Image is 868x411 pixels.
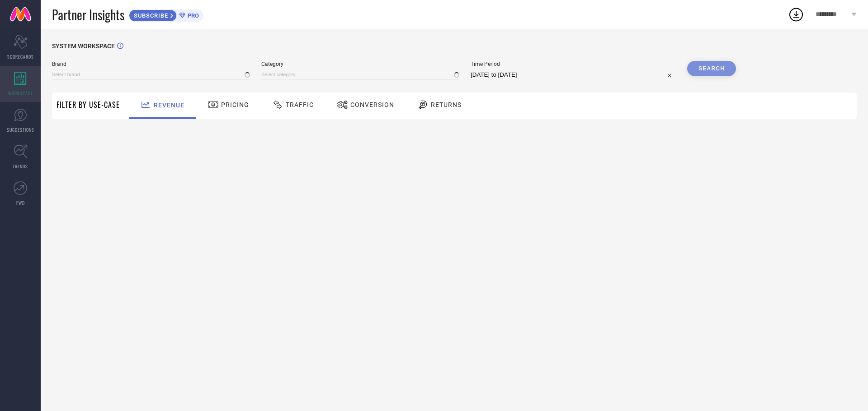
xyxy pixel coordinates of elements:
span: Conversion [350,101,394,108]
span: Category [261,61,459,67]
input: Select brand [52,70,250,79]
span: Partner Insights [52,5,124,24]
span: Traffic [286,101,314,108]
span: FWD [16,199,25,206]
span: WORKSPACE [8,90,33,97]
span: SCORECARDS [7,53,34,60]
span: Filter By Use-Case [57,99,120,110]
span: Returns [431,101,462,108]
span: Time Period [471,61,676,67]
input: Select time period [471,69,676,80]
span: SUGGESTIONS [7,126,34,133]
span: TRENDS [13,163,28,170]
span: PRO [185,12,199,19]
span: Brand [52,61,250,67]
span: SYSTEM WORKSPACE [52,42,115,50]
div: Open download list [788,6,804,23]
span: SUBSCRIBE [129,12,170,19]
span: Revenue [154,102,184,109]
a: SUBSCRIBEPRO [129,7,203,22]
input: Select category [261,70,459,79]
span: Pricing [221,101,249,108]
